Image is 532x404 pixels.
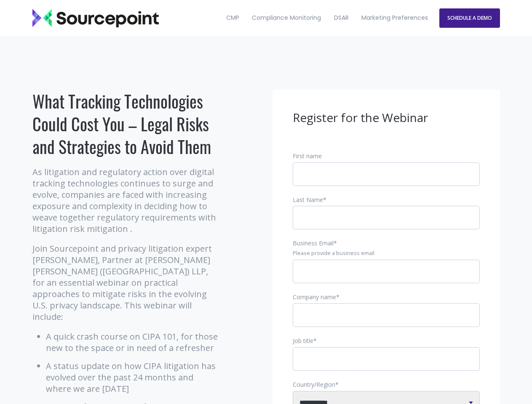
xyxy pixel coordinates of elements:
[32,90,220,158] h1: What Tracking Technologies Could Cost You – Legal Risks and Strategies to Avoid Them
[293,250,480,257] legend: Please provide a business email
[293,110,480,126] h3: Register for the Webinar
[46,360,220,394] li: A status update on how CIPA litigation has evolved over the past 24 months and where we are [DATE]
[32,166,220,234] p: As litigation and regulatory action over digital tracking technologies continues to surge and evo...
[32,243,220,322] p: Join Sourcepoint and privacy litigation expert [PERSON_NAME], Partner at [PERSON_NAME] [PERSON_NA...
[46,331,220,353] li: A quick crash course on CIPA 101, for those new to the space or in need of a refresher
[293,196,323,204] span: Last Name
[293,293,336,301] span: Company name
[293,152,322,160] span: First name
[32,9,159,27] img: Sourcepoint_logo_black_transparent (2)-2
[293,337,313,345] span: Job title
[293,380,335,388] span: Country/Region
[439,8,500,28] a: SCHEDULE A DEMO
[293,239,334,247] span: Business Email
